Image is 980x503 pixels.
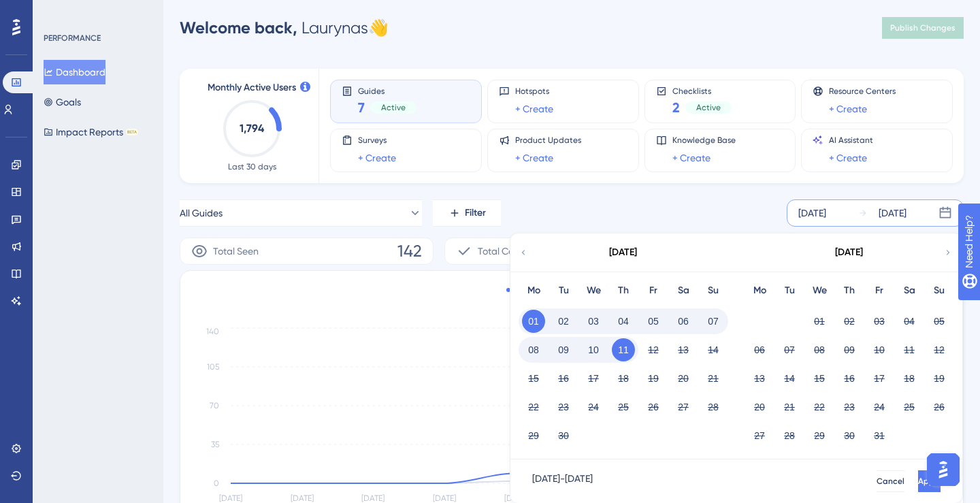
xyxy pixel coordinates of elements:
[829,135,873,146] span: AI Assistant
[504,493,527,503] tspan: [DATE]
[918,476,941,487] span: Apply
[240,122,265,135] text: 1,794
[210,401,219,410] tspan: 70
[642,395,665,419] button: 26
[868,424,891,447] button: 31
[877,476,904,487] span: Cancel
[465,205,486,221] span: Filter
[219,493,242,503] tspan: [DATE]
[702,367,725,390] button: 21
[778,338,801,361] button: 07
[582,338,605,361] button: 10
[549,282,578,299] div: Tu
[642,310,665,333] button: 05
[552,310,575,333] button: 02
[515,150,553,166] a: + Create
[702,338,725,361] button: 14
[213,243,259,259] span: Total Seen
[702,395,725,419] button: 28
[829,101,867,117] a: + Create
[928,338,951,361] button: 12
[774,282,804,299] div: Tu
[612,338,635,361] button: 11
[918,470,941,492] button: Apply
[211,440,219,449] tspan: 35
[748,338,771,361] button: 06
[44,60,105,84] button: Dashboard
[228,161,276,172] span: Last 30 days
[877,470,904,492] button: Cancel
[582,367,605,390] button: 17
[672,338,695,361] button: 13
[808,338,831,361] button: 08
[868,367,891,390] button: 17
[898,395,921,419] button: 25
[126,129,138,135] div: BETA
[207,362,219,372] tspan: 105
[532,470,593,492] div: [DATE] - [DATE]
[894,282,924,299] div: Sa
[898,367,921,390] button: 18
[522,395,545,419] button: 22
[829,150,867,166] a: + Create
[433,493,456,503] tspan: [DATE]
[778,424,801,447] button: 28
[672,86,732,95] span: Checklists
[879,205,906,221] div: [DATE]
[778,367,801,390] button: 14
[698,282,728,299] div: Su
[702,310,725,333] button: 07
[672,395,695,419] button: 27
[208,80,296,96] span: Monthly Active Users
[745,282,774,299] div: Mo
[672,98,680,117] span: 2
[808,367,831,390] button: 15
[582,395,605,419] button: 24
[748,367,771,390] button: 13
[864,282,894,299] div: Fr
[552,367,575,390] button: 16
[478,243,552,259] span: Total Completion
[808,424,831,447] button: 29
[924,282,954,299] div: Su
[882,17,964,39] button: Publish Changes
[868,395,891,419] button: 24
[898,338,921,361] button: 11
[32,3,85,20] span: Need Help?
[835,244,863,261] div: [DATE]
[180,17,389,39] div: Laurynas 👋
[522,310,545,333] button: 01
[582,310,605,333] button: 03
[552,395,575,419] button: 23
[214,478,219,488] tspan: 0
[608,282,638,299] div: Th
[519,282,549,299] div: Mo
[578,282,608,299] div: We
[358,98,365,117] span: 7
[358,150,396,166] a: + Create
[522,424,545,447] button: 29
[898,310,921,333] button: 04
[515,101,553,117] a: + Create
[612,310,635,333] button: 04
[928,367,951,390] button: 19
[522,338,545,361] button: 08
[798,205,826,221] div: [DATE]
[44,33,101,44] div: PERFORMANCE
[838,395,861,419] button: 23
[642,367,665,390] button: 19
[890,22,955,33] span: Publish Changes
[433,199,501,227] button: Filter
[838,338,861,361] button: 09
[928,310,951,333] button: 05
[672,135,736,146] span: Knowledge Base
[778,395,801,419] button: 21
[515,135,581,146] span: Product Updates
[748,395,771,419] button: 20
[672,310,695,333] button: 06
[829,86,896,97] span: Resource Centers
[358,135,396,146] span: Surveys
[397,240,422,262] span: 142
